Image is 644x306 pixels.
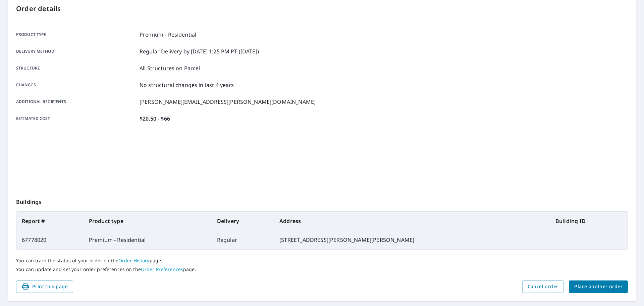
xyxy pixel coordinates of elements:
[16,81,137,89] p: Changes
[212,212,274,230] th: Delivery
[140,31,196,39] p: Premium - Residential
[16,280,73,293] button: Print this page
[140,64,200,72] p: All Structures on Parcel
[16,64,137,72] p: Structure
[140,81,234,89] p: No structural changes in last 4 years
[274,230,550,249] td: [STREET_ADDRESS][PERSON_NAME][PERSON_NAME]
[550,212,628,230] th: Building ID
[118,257,150,264] a: Order History
[569,280,628,293] button: Place another order
[528,282,558,291] span: Cancel order
[274,212,550,230] th: Address
[574,282,623,291] span: Place another order
[16,98,137,106] p: Additional recipients
[141,266,183,272] a: Order Preferences
[84,212,212,230] th: Product type
[16,258,628,264] p: You can track the status of your order on the page.
[140,98,316,106] p: [PERSON_NAME][EMAIL_ADDRESS][PERSON_NAME][DOMAIN_NAME]
[16,230,84,249] td: 67778020
[16,4,628,14] p: Order details
[16,190,628,211] p: Buildings
[140,115,170,123] p: $20.50 - $66
[16,212,84,230] th: Report #
[140,47,259,55] p: Regular Delivery by [DATE] 1:25 PM PT ([DATE])
[16,31,137,39] p: Product type
[16,47,137,55] p: Delivery method
[84,230,212,249] td: Premium - Residential
[16,266,628,272] p: You can update and set your order preferences on the page.
[522,280,564,293] button: Cancel order
[21,282,68,291] span: Print this page
[16,115,137,123] p: Estimated cost
[212,230,274,249] td: Regular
